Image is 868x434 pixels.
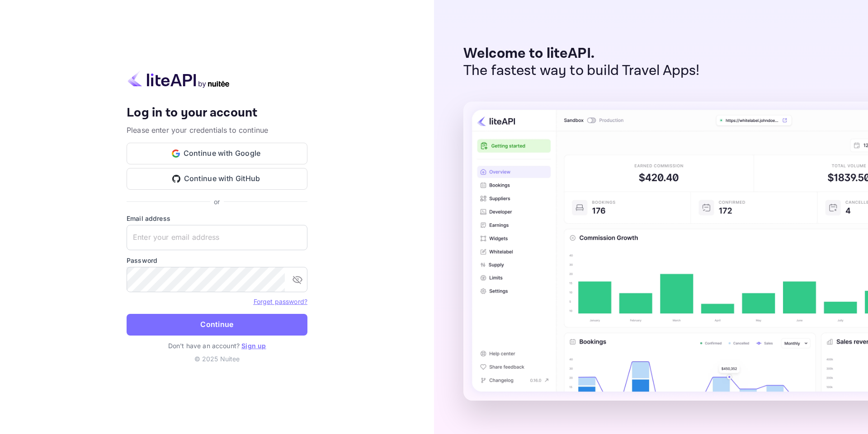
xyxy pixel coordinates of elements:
p: Please enter your credentials to continue [127,125,307,135]
button: Continue with Google [127,143,307,164]
p: The fastest way to build Travel Apps! [463,62,700,79]
p: © 2025 Nuitee [127,354,307,364]
label: Password [127,256,307,265]
input: Enter your email address [127,225,307,250]
img: liteapi [127,70,231,88]
a: Sign up [241,342,266,350]
a: Forget password? [254,297,307,306]
p: Don't have an account? [127,341,307,350]
h4: Log in to your account [127,105,307,121]
p: or [214,197,220,206]
a: Forget password? [254,298,307,305]
p: Welcome to liteAPI. [463,45,700,62]
label: Email address [127,214,307,223]
button: toggle password visibility [288,271,307,289]
button: Continue [127,314,307,336]
button: Continue with GitHub [127,168,307,190]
